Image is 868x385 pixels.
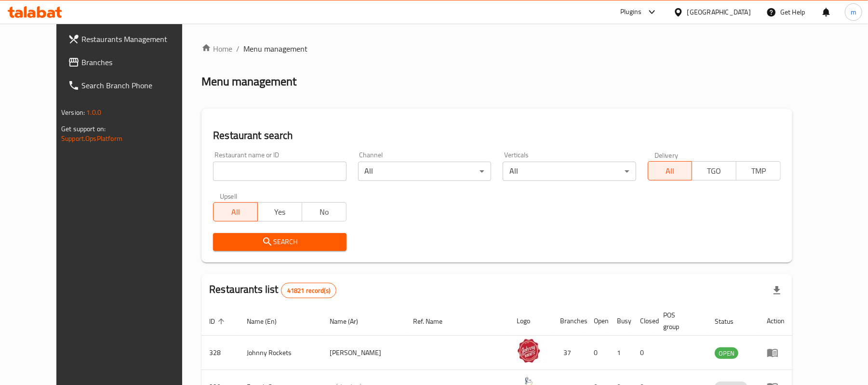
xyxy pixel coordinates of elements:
[201,336,239,370] td: 328
[60,74,201,97] a: Search Branch Phone
[692,161,736,180] button: TGO
[281,286,336,295] span: 41821 record(s)
[281,283,336,298] div: Total records count
[247,316,289,327] span: Name (En)
[86,106,101,119] span: 1.0.0
[262,205,298,219] span: Yes
[61,123,106,135] span: Get support on:
[220,192,238,199] label: Upsell
[687,7,751,17] div: [GEOGRAPHIC_DATA]
[715,316,746,327] span: Status
[330,316,371,327] span: Name (Ar)
[60,51,201,74] a: Branches
[322,336,406,370] td: [PERSON_NAME]
[201,74,296,89] h2: Menu management
[503,162,636,181] div: All
[552,306,586,336] th: Branches
[61,106,85,119] span: Version:
[715,347,738,359] div: OPEN
[620,6,641,18] div: Plugins
[209,282,336,298] h2: Restaurants list
[306,205,343,219] span: No
[302,202,347,221] button: No
[213,233,346,251] button: Search
[696,164,733,178] span: TGO
[358,162,491,181] div: All
[632,336,655,370] td: 0
[201,43,792,55] nav: breadcrumb
[509,306,552,336] th: Logo
[740,164,777,178] span: TMP
[552,336,586,370] td: 37
[586,306,609,336] th: Open
[213,162,346,181] input: Search for restaurant name or ID..
[213,202,258,221] button: All
[414,316,455,327] span: Ref. Name
[221,236,338,248] span: Search
[217,205,254,219] span: All
[213,128,781,143] h2: Restaurant search
[652,164,689,178] span: All
[81,56,194,68] span: Branches
[654,151,679,158] label: Delivery
[715,348,738,359] span: OPEN
[736,161,781,180] button: TMP
[765,279,788,302] div: Export file
[663,309,695,332] span: POS group
[61,132,122,145] a: Support.OpsPlatform
[609,306,632,336] th: Busy
[586,336,609,370] td: 0
[851,7,856,17] span: m
[201,43,232,55] a: Home
[767,347,785,358] div: Menu
[517,339,541,363] img: Johnny Rockets
[609,336,632,370] td: 1
[236,43,240,55] li: /
[209,316,227,327] span: ID
[60,27,201,51] a: Restaurants Management
[632,306,655,336] th: Closed
[257,202,302,221] button: Yes
[239,336,322,370] td: Johnny Rockets
[648,161,693,180] button: All
[81,80,194,91] span: Search Branch Phone
[759,306,792,336] th: Action
[81,33,194,45] span: Restaurants Management
[243,43,307,55] span: Menu management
